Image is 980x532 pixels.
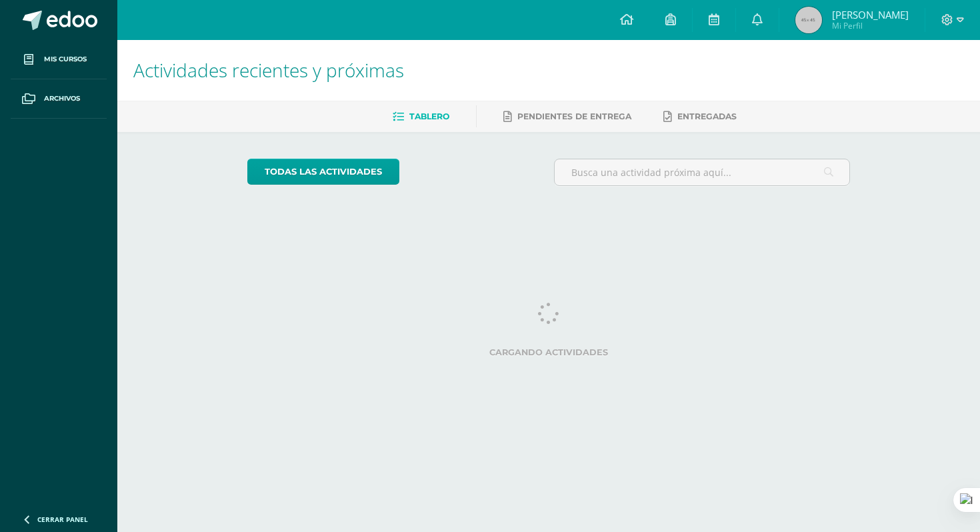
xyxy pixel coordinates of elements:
a: Archivos [11,79,107,119]
a: Mis cursos [11,40,107,79]
span: Entregadas [677,111,737,121]
a: Entregadas [663,106,737,127]
span: Tablero [409,111,449,121]
span: Archivos [44,93,80,104]
a: Pendientes de entrega [503,106,631,127]
span: Mis cursos [44,54,87,65]
a: Tablero [393,106,449,127]
span: Mi Perfil [832,20,909,31]
span: Actividades recientes y próximas [133,57,404,83]
span: Cerrar panel [37,515,88,524]
label: Cargando actividades [247,347,851,357]
span: [PERSON_NAME] [832,8,909,21]
input: Busca una actividad próxima aquí... [555,159,850,185]
a: todas las Actividades [247,159,399,185]
span: Pendientes de entrega [517,111,631,121]
img: 45x45 [795,7,822,33]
